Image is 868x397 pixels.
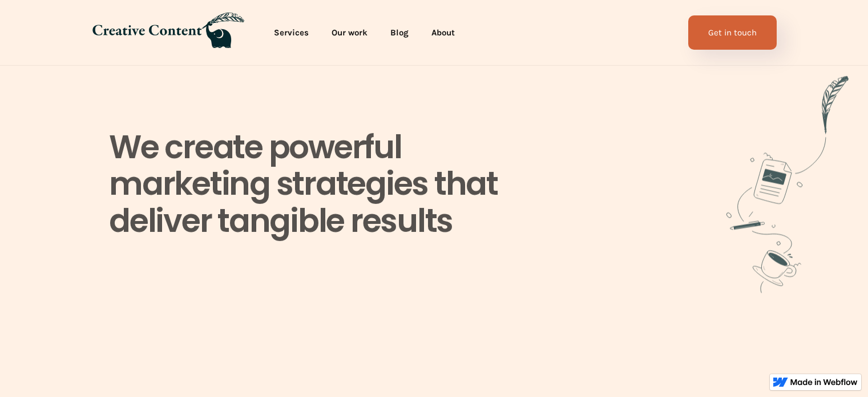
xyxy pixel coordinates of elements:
a: Blog [379,21,420,44]
a: Our work [320,21,379,44]
a: About [420,21,466,44]
a: Get in touch [688,15,777,50]
a: home [92,13,244,53]
h1: We create powerful marketing strategies that deliver tangible results [109,129,520,239]
a: Services [263,21,320,44]
img: Made in Webflow [790,379,858,386]
img: An illustration of marketing and coffee that links you down the page [725,70,868,293]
